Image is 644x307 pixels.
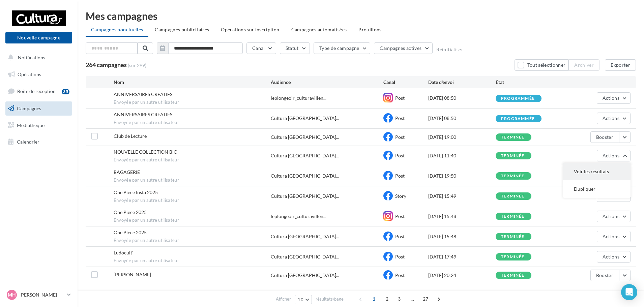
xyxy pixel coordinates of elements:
[597,211,631,222] button: Actions
[114,91,172,97] span: ANNIVERSAIRES CREATIFS
[603,213,619,219] span: Actions
[17,139,39,145] span: Calendrier
[428,253,496,260] div: [DATE] 17:49
[395,213,405,219] span: Post
[18,71,41,77] span: Opérations
[568,59,599,71] button: Archiver
[271,253,339,260] span: Cultura [GEOGRAPHIC_DATA]...
[358,27,382,32] span: Brouillons
[563,163,631,180] button: Voir les résultats
[420,294,431,304] span: 27
[271,173,339,179] span: Cultura [GEOGRAPHIC_DATA]...
[501,135,525,140] div: terminée
[5,32,72,43] button: Nouvelle campagne
[603,234,619,239] span: Actions
[590,270,619,281] button: Booster
[280,42,310,54] button: Statut
[155,27,209,32] span: Campagnes publicitaires
[114,272,151,277] span: Dédi Brice Nadin
[428,193,496,199] div: [DATE] 15:49
[603,95,619,101] span: Actions
[496,79,563,86] div: État
[271,115,339,122] span: Cultura [GEOGRAPHIC_DATA]...
[395,153,405,158] span: Post
[374,42,433,54] button: Campagnes actives
[271,95,326,101] span: leplongeoir_culturavillen...
[380,45,421,51] span: Campagnes actives
[428,134,496,141] div: [DATE] 19:00
[395,254,405,259] span: Post
[501,194,525,198] div: terminée
[428,152,496,159] div: [DATE] 11:40
[501,235,525,239] div: terminée
[114,149,177,155] span: NOUVELLE COLLECTION BIC
[382,294,392,304] span: 2
[428,272,496,279] div: [DATE] 20:24
[271,233,339,240] span: Cultura [GEOGRAPHIC_DATA]...
[383,79,428,86] div: Canal
[395,173,405,179] span: Post
[4,51,71,65] button: Notifications
[436,47,463,52] button: Réinitialiser
[18,55,45,60] span: Notifications
[4,118,74,132] a: Médiathèque
[114,197,271,204] span: Envoyée par un autre utilisateur
[221,27,279,32] span: Operations sur inscription
[114,112,172,117] span: ANNIVERSAIRES CREATIFS
[428,173,496,179] div: [DATE] 19:50
[114,177,271,183] span: Envoyée par un autre utilisateur
[395,234,405,239] span: Post
[4,84,74,98] a: Boîte de réception35
[4,101,74,116] a: Campagnes
[114,120,271,126] span: Envoyée par un autre utilisateur
[369,294,379,304] span: 1
[20,291,64,298] p: [PERSON_NAME]
[395,272,405,278] span: Post
[501,174,525,178] div: terminée
[597,150,631,161] button: Actions
[128,62,146,69] span: (sur 299)
[86,61,127,68] span: 264 campagnes
[590,131,619,143] button: Booster
[501,214,525,219] div: terminée
[621,284,637,300] div: Open Intercom Messenger
[395,115,405,121] span: Post
[314,42,371,54] button: Type de campagne
[271,152,339,159] span: Cultura [GEOGRAPHIC_DATA]...
[291,27,347,32] span: Campagnes automatisées
[603,153,619,158] span: Actions
[114,209,147,215] span: One Piece 2025
[271,213,326,220] span: leplongeoir_culturavillen...
[246,42,276,54] button: Canal
[298,297,303,302] span: 10
[271,272,339,279] span: Cultura [GEOGRAPHIC_DATA]...
[114,217,271,223] span: Envoyée par un autre utilisateur
[62,89,69,94] div: 35
[114,99,271,105] span: Envoyée par un autre utilisateur
[501,117,535,121] div: programmée
[5,288,72,301] a: MH [PERSON_NAME]
[428,79,496,86] div: Date d'envoi
[271,79,383,86] div: Audience
[4,135,74,149] a: Calendrier
[86,11,636,21] div: Mes campagnes
[597,231,631,242] button: Actions
[17,105,41,111] span: Campagnes
[114,250,133,255] span: Ludocult'
[515,59,568,71] button: Tout sélectionner
[114,258,271,264] span: Envoyée par un autre utilisateur
[295,295,312,304] button: 10
[114,169,140,175] span: BAGAGERIE
[407,294,418,304] span: ...
[114,229,147,235] span: One Piece 2025
[597,92,631,104] button: Actions
[276,296,291,302] span: Afficher
[17,122,45,128] span: Médiathèque
[597,113,631,124] button: Actions
[114,157,271,163] span: Envoyée par un autre utilisateur
[501,154,525,158] div: terminée
[114,238,271,244] span: Envoyée par un autre utilisateur
[597,251,631,263] button: Actions
[271,193,339,199] span: Cultura [GEOGRAPHIC_DATA]...
[4,67,74,82] a: Opérations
